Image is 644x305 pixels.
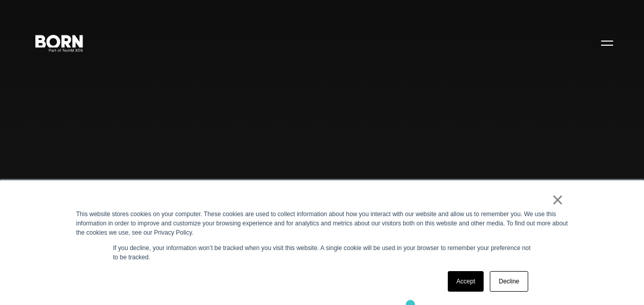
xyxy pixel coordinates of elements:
[448,271,484,292] a: Accept
[552,195,564,204] a: ×
[595,32,619,53] button: Open
[113,243,531,262] p: If you decline, your information won’t be tracked when you visit this website. A single cookie wi...
[490,271,528,292] a: Decline
[76,209,568,237] div: This website stores cookies on your computer. These cookies are used to collect information about...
